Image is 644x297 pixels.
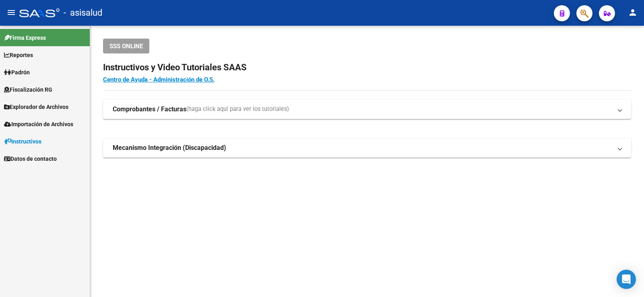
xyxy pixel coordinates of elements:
[4,68,30,77] span: Padrón
[113,143,226,152] strong: Mecanismo Integración (Discapacidad)
[628,8,638,17] mat-icon: person
[4,85,52,94] span: Fiscalización RG
[113,105,186,114] strong: Comprobantes / Facturas
[6,8,16,17] mat-icon: menu
[4,154,57,163] span: Datos de contacto
[103,138,631,158] mat-expansion-panel-header: Mecanismo Integración (Discapacidad)
[4,137,41,146] span: Instructivos
[4,120,73,129] span: Importación de Archivos
[4,51,33,59] span: Reportes
[617,270,636,289] div: Open Intercom Messenger
[103,39,149,53] button: SSS ONLINE
[109,43,143,50] span: SSS ONLINE
[4,102,68,111] span: Explorador de Archivos
[186,105,289,114] span: (haga click aquí para ver los tutoriales)
[64,4,102,22] span: - asisalud
[103,60,631,75] h2: Instructivos y Video Tutoriales SAAS
[103,76,215,83] a: Centro de Ayuda - Administración de O.S.
[103,100,631,119] mat-expansion-panel-header: Comprobantes / Facturas(haga click aquí para ver los tutoriales)
[4,33,46,42] span: Firma Express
